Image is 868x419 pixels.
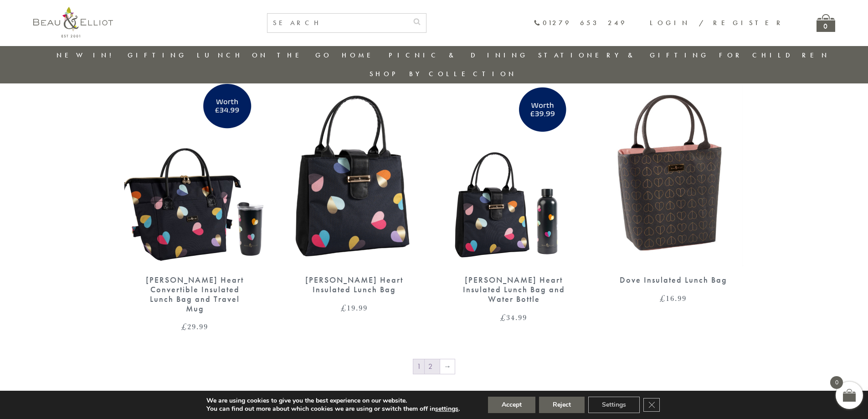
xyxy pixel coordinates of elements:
[534,19,627,27] a: 01279 653 249
[660,293,687,304] bdi: 16.99
[603,84,744,302] a: Dove Insulated Lunch Bag Dove Insulated Lunch Bag £16.99
[206,405,460,413] p: You can find out more about which cookies we are using or switch them off in .
[341,302,347,313] span: £
[181,321,208,332] bdi: 29.99
[284,84,425,266] img: Emily Heart Insulated Lunch Bag
[619,275,728,285] div: Dove Insulated Lunch Bag
[206,397,460,405] p: We are using cookies to give you the best experience on our website.
[370,69,517,78] a: Shop by collection
[459,275,569,304] div: [PERSON_NAME] Heart Insulated Lunch Bag and Water Bottle
[488,397,535,413] button: Accept
[140,275,250,313] div: [PERSON_NAME] Heart Convertible Insulated Lunch Bag and Travel Mug
[425,359,440,374] a: Page 2
[443,84,585,266] img: Emily Heart Insulated Lunch Bag and Water Bottle
[588,397,640,413] button: Settings
[389,51,528,60] a: Picnic & Dining
[181,321,187,332] span: £
[413,359,424,374] span: Page 1
[435,405,458,413] button: settings
[124,358,744,377] nav: Product Pagination
[817,14,835,32] a: 0
[124,84,266,331] a: Emily Heart Convertible Lunch Bag and Travel Mug [PERSON_NAME] Heart Convertible Insulated Lunch ...
[538,51,709,60] a: Stationery & Gifting
[603,84,743,266] img: Dove Insulated Lunch Bag
[33,7,113,37] img: logo
[500,312,527,323] bdi: 34.99
[341,302,368,313] bdi: 19.99
[342,51,378,60] a: Home
[124,84,266,266] img: Emily Heart Convertible Lunch Bag and Travel Mug
[660,293,666,304] span: £
[440,359,455,374] a: →
[643,398,660,412] button: Close GDPR Cookie Banner
[443,84,585,321] a: Emily Heart Insulated Lunch Bag and Water Bottle [PERSON_NAME] Heart Insulated Lunch Bag and Wate...
[719,51,830,60] a: For Children
[128,51,187,60] a: Gifting
[650,18,785,27] a: Login / Register
[830,376,843,389] span: 0
[197,51,332,60] a: Lunch On The Go
[267,14,408,32] input: SEARCH
[284,84,425,312] a: Emily Heart Insulated Lunch Bag [PERSON_NAME] Heart Insulated Lunch Bag £19.99
[300,275,409,294] div: [PERSON_NAME] Heart Insulated Lunch Bag
[56,51,118,60] a: New in!
[539,397,585,413] button: Reject
[500,312,506,323] span: £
